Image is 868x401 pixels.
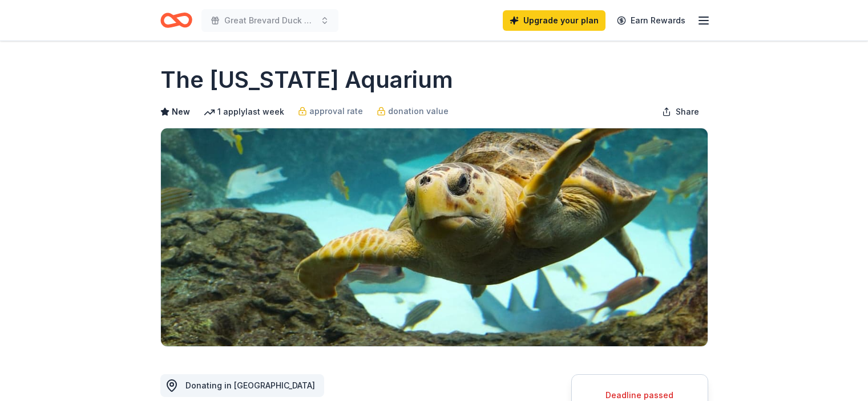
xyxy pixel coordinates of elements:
[388,104,449,118] span: donation value
[610,10,692,31] a: Earn Rewards
[298,104,363,118] a: approval rate
[309,104,363,118] span: approval rate
[676,105,699,119] span: Share
[161,128,708,346] img: Image for The Florida Aquarium
[204,105,284,119] div: 1 apply last week
[224,14,316,27] span: Great Brevard Duck Race
[185,380,315,390] span: Donating in [GEOGRAPHIC_DATA]
[172,105,190,119] span: New
[653,100,708,123] button: Share
[503,10,605,31] a: Upgrade your plan
[160,64,453,96] h1: The [US_STATE] Aquarium
[160,7,192,34] a: Home
[377,104,449,118] a: donation value
[201,9,338,32] button: Great Brevard Duck Race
